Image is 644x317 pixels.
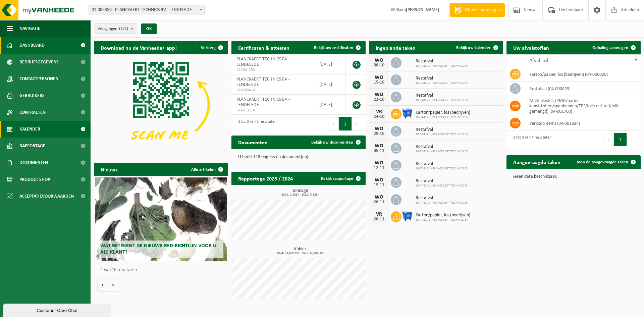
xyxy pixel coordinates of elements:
[231,172,300,185] h2: Rapportage 2025 / 2024
[196,41,227,54] button: Verberg
[372,97,386,102] div: 22-10
[416,161,468,167] span: Restafval
[416,81,468,85] span: 10-744171 - PLANCKAERT TECHNICS BV
[416,76,468,81] span: Restafval
[236,77,290,87] span: PLANCKAERT TECHNICS BV - LENDELEDE
[506,41,556,54] h2: Uw afvalstoffen
[456,46,491,50] span: Bekijk uw kalender
[627,133,637,146] button: Next
[314,46,353,50] span: Bekijk uw certificaten
[416,144,468,150] span: Restafval
[416,93,468,98] span: Restafval
[235,193,366,197] span: 2024: 0,255 t - 2025: 0,185 t
[19,121,40,138] span: Kalender
[108,278,118,292] button: Volgende
[510,132,551,147] div: 1 tot 4 van 4 resultaten
[372,63,386,68] div: 08-10
[314,74,346,95] td: [DATE]
[19,87,45,104] span: Gebruikers
[235,189,366,197] h3: Tonnage
[524,116,641,130] td: verkoop items (04-001834)
[524,96,641,116] td: multi plastics (PMD/harde kunststoffen/spanbanden/EPS/folie naturel/folie gemengd) (04-001700)
[94,41,183,54] h2: Download nu de Vanheede+ app!
[314,54,346,74] td: [DATE]
[416,213,470,218] span: Karton/papier, los (bedrijven)
[416,184,468,188] span: 10-744171 - PLANCKAERT TECHNICS BV
[451,41,502,54] a: Bekijk uw kalender
[236,57,290,67] span: PLANCKAERT TECHNICS BV - LENDELEDE
[98,24,128,34] span: Vestigingen
[89,5,204,15] span: 01-085356 - PLANCKAERT TECHNICS BV - LENDELEDE
[416,167,468,171] span: 10-744171 - PLANCKAERT TECHNICS BV
[19,188,74,205] span: Acceptatievoorwaarden
[316,172,365,185] a: Bekijk rapportage
[119,27,128,31] count: (2/2)
[416,110,470,115] span: Karton/papier, los (bedrijven)
[506,155,567,168] h2: Aangevraagde taken
[592,46,628,50] span: Ophaling aanvragen
[372,166,386,170] div: 12-11
[19,171,50,188] span: Product Shop
[311,140,353,145] span: Bekijk uw documenten
[416,218,470,222] span: 10-744171 - PLANCKAERT TECHNICS BV
[328,117,339,130] button: Previous
[236,108,309,113] span: VLA613114
[449,3,505,17] a: Offerte aanvragen
[3,302,112,317] iframe: chat widget
[89,5,205,15] span: 01-085356 - PLANCKAERT TECHNICS BV - LENDELEDE
[231,136,274,149] h2: Documenten
[372,195,386,200] div: WO
[401,210,413,222] img: WB-1100-HPE-BE-01
[369,41,422,54] h2: Ingeplande taken
[416,59,468,64] span: Restafval
[529,58,548,63] span: Afvalstof
[339,117,352,130] button: 1
[416,178,468,184] span: Restafval
[571,155,640,169] a: Toon de aangevraagde taken
[416,98,468,102] span: 10-744171 - PLANCKAERT TECHNICS BV
[19,20,40,37] span: Navigatie
[372,75,386,80] div: WO
[186,163,227,176] a: Alle artikelen
[235,247,366,255] h3: Kubiek
[19,54,59,70] span: Bedrijfsgegevens
[100,243,216,255] span: Wat betekent de nieuwe RED-richtlijn voor u als klant?
[372,58,386,63] div: WO
[314,95,346,115] td: [DATE]
[587,41,640,54] a: Ophaling aanvragen
[372,114,386,119] div: 24-10
[19,37,45,54] span: Dashboard
[201,46,216,50] span: Verberg
[309,41,365,54] a: Bekijk uw certificaten
[603,133,614,146] button: Previous
[94,54,228,155] img: Download de VHEPlus App
[19,154,48,171] span: Documenten
[524,82,641,96] td: restafval (04-000029)
[513,174,634,179] p: Geen data beschikbaar.
[94,23,137,34] button: Vestigingen(2/2)
[19,70,58,87] span: Contactpersonen
[372,177,386,183] div: WO
[372,217,386,222] div: 28-11
[101,268,225,272] p: 1 van 10 resultaten
[235,116,276,131] div: 1 tot 3 van 3 resultaten
[372,126,386,131] div: WO
[416,201,468,205] span: 10-744171 - PLANCKAERT TECHNICS BV
[372,183,386,188] div: 19-11
[416,127,468,133] span: Restafval
[576,160,628,164] span: Toon de aangevraagde taken
[416,64,468,68] span: 10-744171 - PLANCKAERT TECHNICS BV
[352,117,362,130] button: Next
[238,155,359,159] p: U heeft 113 ongelezen document(en).
[406,7,439,12] strong: [PERSON_NAME]
[19,138,45,154] span: Rapportage
[372,80,386,85] div: 15-10
[614,133,627,146] button: 1
[19,104,46,121] span: Contracten
[416,133,468,137] span: 10-744171 - PLANCKAERT TECHNICS BV
[231,41,296,54] h2: Certificaten & attesten
[236,67,309,73] span: VLA001250
[97,278,108,292] button: Vorige
[524,67,641,82] td: karton/papier, los (bedrijven) (04-000026)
